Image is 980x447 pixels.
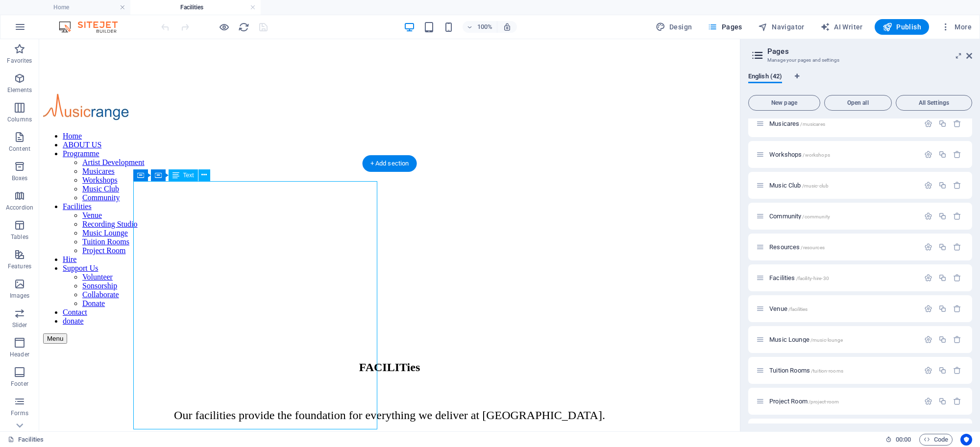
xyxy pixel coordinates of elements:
[11,409,28,417] p: Forms
[882,22,921,32] span: Publish
[938,243,947,251] div: Duplicate
[900,100,968,106] span: All Settings
[748,72,972,91] div: Language Tabs
[656,22,692,32] span: Design
[924,243,932,251] div: Settings
[766,367,919,374] div: Tuition Rooms/tuition-rooms
[960,434,972,446] button: Usercentrics
[953,274,961,282] div: Remove
[769,398,839,405] span: Click to open page
[766,336,919,343] div: Music Lounge/music-lounge
[503,23,512,31] i: On resize automatically adjust zoom level to fit chosen device.
[938,335,947,344] div: Duplicate
[938,150,947,159] div: Duplicate
[8,434,44,446] a: Click to cancel selection. Double-click to open Pages
[769,212,830,220] span: Community
[953,335,961,344] div: Remove
[953,181,961,189] div: Remove
[788,306,808,312] span: /facilities
[7,57,32,65] p: Favorites
[953,212,961,220] div: Remove
[238,21,249,33] button: reload
[769,305,808,312] span: Click to open page
[824,95,892,111] button: Open all
[218,21,230,33] button: Click here to leave preview mode and continue editing
[766,213,919,219] div: Community/community
[704,19,746,35] button: Pages
[808,399,839,404] span: /project-room
[769,120,825,127] span: Musicares
[708,22,742,32] span: Pages
[183,172,194,178] span: Text
[796,276,829,281] span: /facility-hire-30
[896,95,972,111] button: All Settings
[938,366,947,375] div: Duplicate
[896,434,911,446] span: 00 00
[6,204,33,212] p: Accordion
[766,120,919,127] div: Musicares/musicares
[8,262,31,270] p: Features
[938,181,947,189] div: Duplicate
[938,119,947,128] div: Duplicate
[766,151,919,158] div: Workshops/workshops
[953,119,961,128] div: Remove
[767,47,972,56] h2: Pages
[758,22,805,32] span: Navigator
[924,181,932,189] div: Settings
[924,366,932,375] div: Settings
[924,305,932,313] div: Settings
[769,182,829,189] span: Click to open page
[885,434,911,446] h6: Session time
[769,367,843,374] span: Click to open page
[754,19,808,35] button: Navigator
[801,245,824,250] span: /resources
[11,233,28,241] p: Tables
[769,243,825,251] span: Resources
[953,243,961,251] div: Remove
[10,351,29,358] p: Header
[953,150,961,159] div: Remove
[803,152,830,158] span: /workshops
[924,335,932,344] div: Settings
[769,336,843,343] span: Click to open page
[924,274,932,282] div: Settings
[766,398,919,404] div: Project Room/project-room
[938,305,947,313] div: Duplicate
[652,19,696,35] button: Design
[924,119,932,128] div: Settings
[477,21,493,33] h6: 100%
[829,100,887,106] span: Open all
[7,86,32,94] p: Elements
[766,244,919,250] div: Resources/resources
[924,397,932,405] div: Settings
[903,436,904,443] span: :
[753,100,816,106] span: New page
[800,121,825,127] span: /musicares
[937,19,976,35] button: More
[463,21,497,33] button: 100%
[56,21,130,33] img: Editor Logo
[748,71,782,84] span: English (42)
[363,155,417,172] div: + Add section
[938,212,947,220] div: Duplicate
[11,380,28,388] p: Footer
[12,174,28,182] p: Boxes
[766,306,919,312] div: Venue/facilities
[748,95,820,111] button: New page
[12,321,27,329] p: Slider
[938,397,947,405] div: Duplicate
[767,56,953,65] h3: Manage your pages and settings
[811,368,843,374] span: /tuition-rooms
[938,274,947,282] div: Duplicate
[766,275,919,281] div: Facilities/facility-hire-30
[802,183,829,188] span: /music-club
[875,19,929,35] button: Publish
[953,305,961,313] div: Remove
[820,22,863,32] span: AI Writer
[766,182,919,188] div: Music Club/music-club
[10,292,30,300] p: Images
[924,212,932,220] div: Settings
[802,214,830,219] span: /community
[810,337,843,343] span: /music-lounge
[924,150,932,159] div: Settings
